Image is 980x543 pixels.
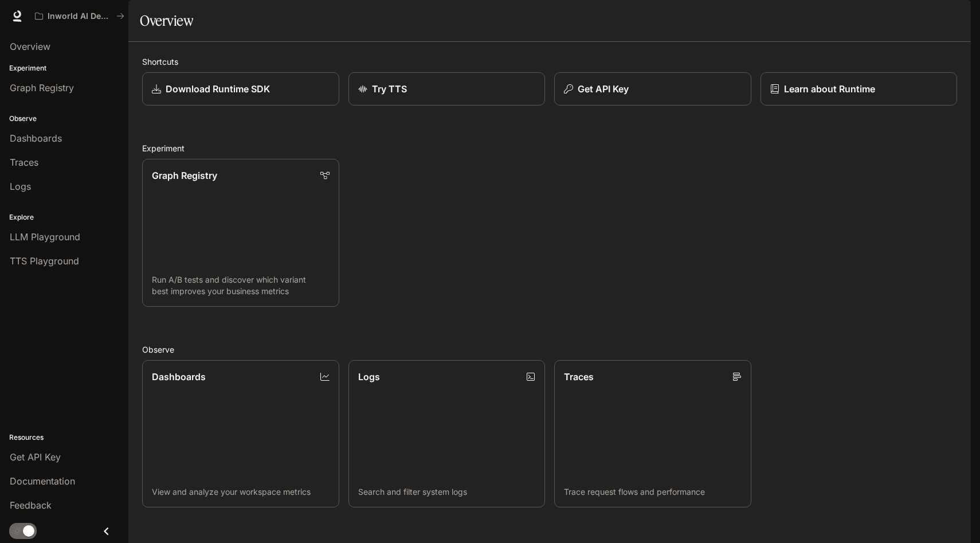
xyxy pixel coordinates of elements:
a: TracesTrace request flows and performance [554,360,751,508]
p: Traces [564,370,594,384]
p: Try TTS [372,82,407,96]
h2: Experiment [142,142,957,154]
p: Search and filter system logs [358,486,536,498]
h1: Overview [140,9,193,32]
p: Get API Key [578,82,629,96]
h2: Observe [142,343,957,356]
a: DashboardsView and analyze your workspace metrics [142,360,339,508]
p: Run A/B tests and discover which variant best improves your business metrics [152,274,330,297]
p: Trace request flows and performance [564,486,742,498]
a: LogsSearch and filter system logs [348,360,546,508]
p: Logs [358,370,380,384]
p: Graph Registry [152,169,217,182]
p: Learn about Runtime [784,82,875,96]
button: Get API Key [554,72,751,106]
h2: Shortcuts [142,56,957,68]
a: Graph RegistryRun A/B tests and discover which variant best improves your business metrics [142,159,339,307]
p: Inworld AI Demos [48,11,112,21]
a: Try TTS [348,72,546,106]
a: Download Runtime SDK [142,72,339,106]
p: Download Runtime SDK [166,82,270,96]
p: View and analyze your workspace metrics [152,486,330,498]
a: Learn about Runtime [761,72,958,106]
p: Dashboards [152,370,206,384]
button: All workspaces [30,5,130,28]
